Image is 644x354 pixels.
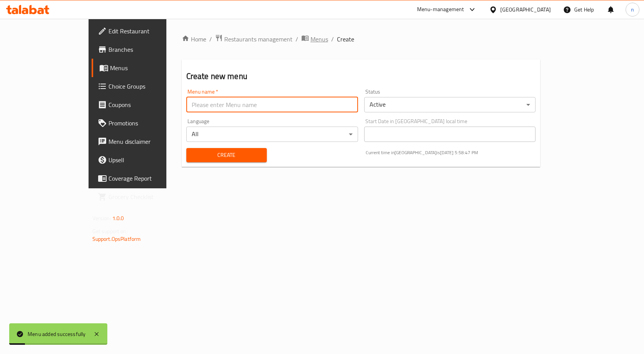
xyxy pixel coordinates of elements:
a: Restaurants management [215,34,292,44]
a: Coverage Report [92,169,196,188]
div: [GEOGRAPHIC_DATA] [500,5,551,14]
a: Edit Restaurant [92,22,196,40]
a: Coupons [92,95,196,114]
input: Please enter Menu name [186,97,358,112]
div: All [186,127,358,142]
li: / [296,35,298,44]
a: Branches [92,40,196,59]
div: Menu-management [417,5,464,14]
span: 1.0.0 [112,213,124,223]
span: Create [337,35,354,44]
span: n [631,5,634,14]
a: Menu disclaimer [92,132,196,151]
div: Active [364,97,536,112]
span: Menus [110,63,190,72]
li: / [209,35,212,44]
a: Choice Groups [92,77,196,95]
span: Upsell [108,155,190,165]
span: Branches [108,45,190,54]
div: Menu added successfully [28,330,86,338]
span: Coverage Report [108,174,190,183]
span: Choice Groups [108,82,190,91]
p: Current time in [GEOGRAPHIC_DATA] is [DATE] 5:58:47 PM [366,149,536,156]
a: Menus [301,34,328,44]
span: Menus [310,35,328,44]
span: Edit Restaurant [108,26,190,36]
span: Create [192,150,261,160]
a: Promotions [92,114,196,132]
li: / [331,35,334,44]
nav: breadcrumb [182,34,540,44]
span: Restaurants management [224,35,292,44]
span: Version: [92,213,111,223]
button: Create [186,148,267,162]
a: Upsell [92,151,196,169]
a: Grocery Checklist [92,188,196,206]
span: Grocery Checklist [108,192,190,201]
span: Menu disclaimer [108,137,190,146]
span: Get support on: [92,226,128,236]
span: Promotions [108,119,190,128]
h2: Create new menu [186,71,536,82]
a: Support.OpsPlatform [92,234,141,244]
a: Menus [92,59,196,77]
span: Coupons [108,100,190,109]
